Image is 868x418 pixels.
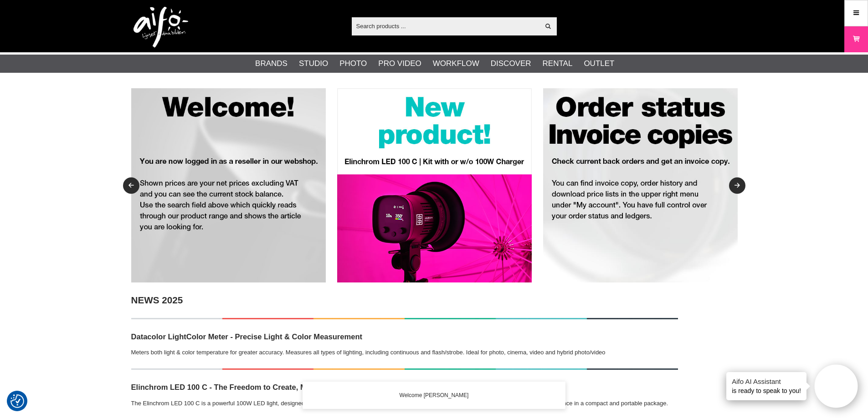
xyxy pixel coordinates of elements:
[584,58,614,70] a: Outlet
[131,383,354,392] strong: Elinchrom LED 100 C - The Freedom to Create, Made Portable.
[726,372,806,400] div: is ready to speak to you!
[131,294,678,307] h2: NEWS 2025
[131,318,678,319] img: NEWS!
[131,88,326,282] img: Ad:RET001 banner-resel-welcome-bgr.jpg
[400,391,469,399] span: Welcome [PERSON_NAME]
[732,377,801,386] h4: Aifo AI Assistant
[131,348,678,358] p: Meters both light & color temperature for greater accuracy. Measures all types of lighting, inclu...
[339,58,367,70] a: Photo
[131,332,363,341] strong: Datacolor LightColor Meter - Precise Light & Color Measurement
[378,58,421,70] a: Pro Video
[337,88,532,282] img: Ad:RET008 banner-resel-new-LED100C.jpg
[491,58,531,70] a: Discover
[255,58,288,70] a: Brands
[299,58,328,70] a: Studio
[10,393,24,409] button: Consent Preferences
[131,399,678,408] p: The Elinchrom LED 100 C is a powerful 100W LED light, designed for photographers, videographers, ...
[10,394,24,408] img: Revisit consent button
[433,58,479,70] a: Workflow
[352,19,540,33] input: Search products ...
[543,58,573,70] a: Rental
[729,177,745,194] button: Next
[131,368,678,370] img: NEWS!
[543,88,738,282] img: Ad:RET003 banner-resel-account-bgr.jpg
[123,177,139,194] button: Previous
[134,7,188,48] img: logo.png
